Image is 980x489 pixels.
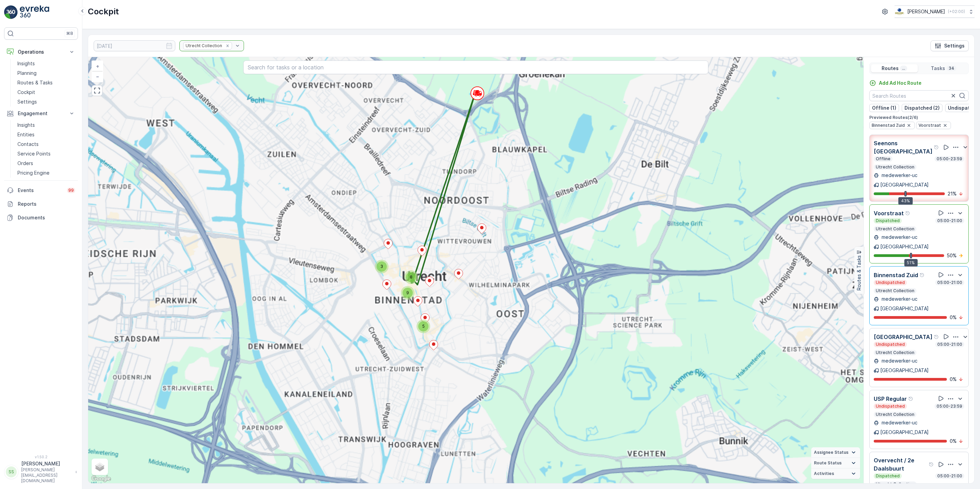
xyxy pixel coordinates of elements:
summary: Route Status [811,458,860,468]
a: Planning [15,68,78,78]
p: Seenons [GEOGRAPHIC_DATA] [874,139,933,155]
span: Activities [814,471,834,476]
span: Binnenstad Zuid [872,123,905,128]
a: Orders [15,159,78,168]
p: Add Ad Hoc Route [879,80,922,86]
p: Orders [17,160,33,167]
div: 43% [898,197,913,205]
a: Open this area in Google Maps (opens a new window) [90,474,112,483]
p: Cockpit [17,89,35,96]
a: Add Ad Hoc Route [869,80,922,86]
span: 3 [380,264,383,269]
span: 8 [410,274,412,280]
p: [GEOGRAPHIC_DATA] [880,181,929,188]
div: 5 [417,320,430,333]
p: 0 % [950,376,957,383]
p: Dispatched [875,218,900,223]
p: [PERSON_NAME] [21,460,72,467]
input: Search for tasks or a location [243,60,708,74]
p: Pricing Engine [17,169,50,176]
p: 99 [68,188,74,193]
p: 05:00-21:00 [937,218,963,223]
p: 05:00-21:00 [937,280,963,285]
p: [PERSON_NAME][EMAIL_ADDRESS][DOMAIN_NAME] [21,467,72,484]
p: Dispatched [875,473,900,479]
p: [GEOGRAPHIC_DATA] [880,243,929,250]
div: 8 [404,270,418,284]
p: ( +02:00 ) [948,9,965,14]
p: Entities [17,131,35,138]
span: − [96,73,99,79]
p: Undispatched [875,280,906,285]
div: SS [6,466,17,477]
input: dd/mm/yyyy [94,40,175,51]
p: Settings [17,98,37,105]
button: Operations [4,45,78,59]
span: Voorstraat [918,123,941,128]
button: Dispatched (2) [902,104,942,112]
p: USP Regular [874,395,907,403]
div: 3 [375,260,389,273]
p: Service Points [17,150,51,157]
button: Settings [930,40,969,51]
img: Google [90,474,112,483]
p: Utrecht Collection [875,226,915,232]
p: 05:00-23:59 [936,404,963,409]
p: Utrecht Collection [875,288,915,294]
a: Cockpit [15,87,78,97]
p: Engagement [18,110,64,117]
p: [GEOGRAPHIC_DATA] [874,333,933,341]
p: medewerker-uc [880,419,917,426]
p: Utrecht Collection [875,164,915,170]
a: Settings [15,97,78,107]
p: [PERSON_NAME] [907,8,945,15]
p: medewerker-uc [880,234,917,241]
a: Events99 [4,184,78,197]
p: medewerker-uc [880,296,917,302]
p: [GEOGRAPHIC_DATA] [880,429,929,436]
p: [GEOGRAPHIC_DATA] [880,305,929,312]
p: Tasks [931,65,945,72]
p: Utrecht Collection [875,481,915,487]
p: Operations [18,49,64,55]
div: Help Tooltip Icon [934,145,939,150]
a: Zoom Out [92,71,103,82]
div: Help Tooltip Icon [929,462,934,467]
p: Settings [944,42,965,49]
p: Events [18,187,63,194]
a: Insights [15,59,78,68]
span: 9 [406,290,409,295]
a: Layers [92,459,107,474]
p: Cockpit [88,6,119,17]
a: Entities [15,130,78,139]
span: 5 [422,324,425,329]
p: Utrecht Collection [875,350,915,355]
a: Zoom In [92,61,103,71]
input: Search Routes [869,90,969,101]
a: Contacts [15,139,78,149]
p: Routes [882,65,899,72]
div: Help Tooltip Icon [908,396,914,402]
div: Help Tooltip Icon [920,272,925,278]
p: Overvecht / 2e Daalsbuurt [874,456,927,473]
span: + [96,63,99,69]
p: Planning [17,70,37,77]
p: Offline (1) [872,105,896,111]
div: Help Tooltip Icon [905,210,911,216]
img: basis-logo_rgb2x.png [895,8,904,15]
img: logo_light-DOdMpM7g.png [20,5,49,19]
img: logo [4,5,18,19]
p: 21 % [948,190,957,197]
p: 0 % [950,438,957,445]
p: 05:00-23:59 [936,156,963,162]
p: Insights [17,60,35,67]
button: [PERSON_NAME](+02:00) [895,5,975,18]
p: Routes & Tasks [17,79,53,86]
a: Insights [15,120,78,130]
p: ⌘B [66,31,73,36]
a: Reports [4,197,78,211]
p: 0 % [950,314,957,321]
p: Offline [875,156,891,162]
button: SS[PERSON_NAME][PERSON_NAME][EMAIL_ADDRESS][DOMAIN_NAME] [4,460,78,484]
span: Route Status [814,460,842,466]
